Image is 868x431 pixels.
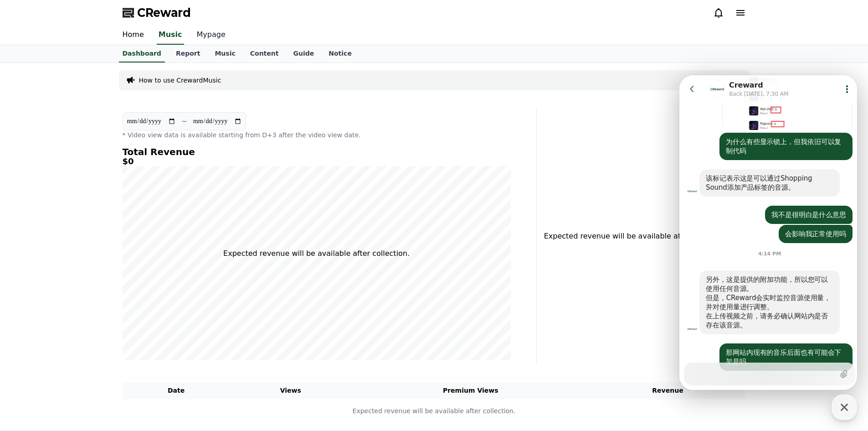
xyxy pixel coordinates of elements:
[137,5,191,20] span: CReward
[351,382,590,399] th: Premium Views
[230,382,351,399] th: Views
[115,26,151,45] a: Home
[223,248,410,259] p: Expected revenue will be available after collection.
[243,45,286,62] a: Content
[157,26,184,45] a: Music
[119,45,165,62] a: Dashboard
[123,5,191,20] a: CReward
[679,75,857,390] iframe: Channel chat
[123,147,511,157] h4: Total Revenue
[123,382,230,399] th: Date
[590,382,746,399] th: Revenue
[286,45,321,62] a: Guide
[139,76,221,85] a: How to use CrewardMusic
[190,26,233,45] a: Mypage
[123,130,511,140] p: * Video view data is available starting from D+3 after the video view date.
[181,116,187,127] p: ~
[207,45,242,62] a: Music
[123,406,745,416] p: Expected revenue will be available after collection.
[544,231,725,242] p: Expected revenue will be available after collection.
[321,45,359,62] a: Notice
[123,157,511,166] h5: $0
[169,45,208,62] a: Report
